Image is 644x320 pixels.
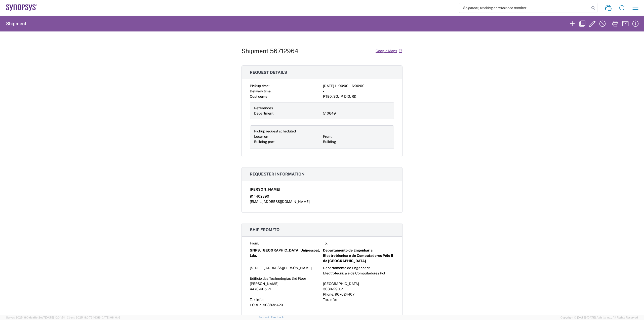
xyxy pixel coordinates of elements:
[250,89,271,93] span: Delivery time:
[323,298,337,302] span: Tax info:
[560,315,638,320] span: Copyright © [DATE]-[DATE] Agistix Inc., All Rights Reserved
[375,47,403,55] a: Google Maps
[254,111,321,116] div: Department
[242,47,298,55] h1: Shipment 56712964
[323,287,340,291] span: 3030-290
[67,316,120,319] span: Client: 2025.18.0-7346316
[267,287,267,291] span: ,
[254,129,296,133] span: Pickup request scheduled
[101,316,120,319] span: [DATE] 08:10:16
[259,303,283,307] span: PT503835420
[250,172,305,176] span: Requester information
[250,227,279,232] span: Ship from/to
[323,241,328,245] span: To:
[250,94,269,98] span: Cost center
[323,134,332,138] span: Front
[323,89,394,94] div: -
[323,265,394,276] div: Departamento de Engenharia Electrotécnica e de Computadores Pól
[250,287,267,291] span: 4470-605
[259,316,271,319] a: Support
[254,140,274,144] span: Building part
[6,21,26,27] h2: Shipment
[250,303,258,307] span: EORI
[6,316,65,319] span: Server: 2025.18.0-daa1fe12ee7
[250,276,321,281] div: Edificio das Technologias 3rd Floor
[340,287,341,291] span: ,
[341,287,345,291] span: PT
[250,187,280,192] span: [PERSON_NAME]
[250,298,263,302] span: Tax info:
[250,194,394,199] div: 914402390
[254,134,268,138] span: Location
[250,84,269,88] span: Pickup time:
[323,94,394,99] div: PT90, SG, IP-DIG, R&
[267,287,272,291] span: PT
[271,316,284,319] a: Feedback
[323,111,390,116] div: 510649
[323,83,394,89] div: [DATE] 11:00:00 - 16:00:00
[323,282,359,286] span: [GEOGRAPHIC_DATA]
[45,316,65,319] span: [DATE] 10:04:51
[323,248,394,264] span: Departamento de Engenharia Electrotécnica e de Computadores Pólo II da [GEOGRAPHIC_DATA]
[250,248,321,258] span: SNPS, [GEOGRAPHIC_DATA] Unipessoal, Lda.
[335,292,354,296] span: 967024407
[250,70,287,75] span: Request details
[323,292,334,296] span: Phone:
[254,106,273,110] span: References
[459,3,590,13] input: Shipment, tracking or reference number
[250,199,394,204] div: [EMAIL_ADDRESS][DOMAIN_NAME]
[250,282,278,286] span: [PERSON_NAME]
[323,140,336,144] span: Building
[250,265,321,276] div: [STREET_ADDRESS][PERSON_NAME]
[250,241,259,245] span: From:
